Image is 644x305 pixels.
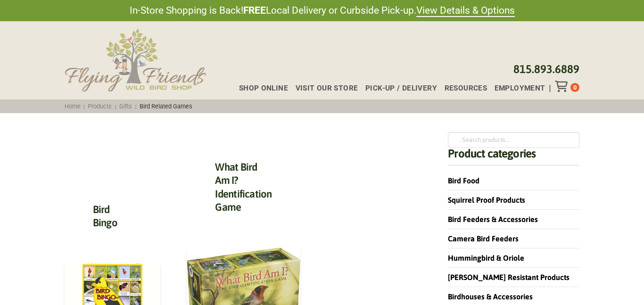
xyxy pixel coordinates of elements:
[448,215,538,223] a: Bird Feeders & Accessories
[61,103,83,110] a: Home
[65,29,206,92] img: Flying Friends Wild Bird Shop Logo
[61,103,195,110] span: : : :
[243,5,266,16] strong: FREE
[448,196,525,204] a: Squirrel Proof Products
[448,292,533,301] a: Birdhouses & Accessories
[448,176,479,185] a: Bird Food
[288,85,358,92] a: Visit Our Store
[116,103,135,110] a: Gifts
[239,85,288,92] span: Shop Online
[130,4,515,17] span: In-Store Shopping is Back! Local Delivery or Curbside Pick-up.
[448,234,519,243] a: Camera Bird Feeders
[137,103,196,110] span: Bird Related Games
[231,85,288,92] a: Shop Online
[495,85,545,92] span: Employment
[85,103,115,110] a: Products
[573,84,577,91] span: 0
[215,161,272,214] a: What Bird Am I? Identification Game
[416,5,515,17] a: View Details & Options
[448,132,579,148] input: Search products…
[513,63,579,75] a: 815.893.6889
[445,85,487,92] span: Resources
[296,85,358,92] span: Visit Our Store
[365,85,437,92] span: Pick-up / Delivery
[437,85,487,92] a: Resources
[555,81,570,92] div: Toggle Off Canvas Content
[448,254,524,262] a: Hummingbird & Oriole
[93,203,117,229] a: Bird Bingo
[448,148,579,165] h4: Product categories
[448,273,570,281] a: [PERSON_NAME] Resistant Products
[487,85,545,92] a: Employment
[358,85,437,92] a: Pick-up / Delivery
